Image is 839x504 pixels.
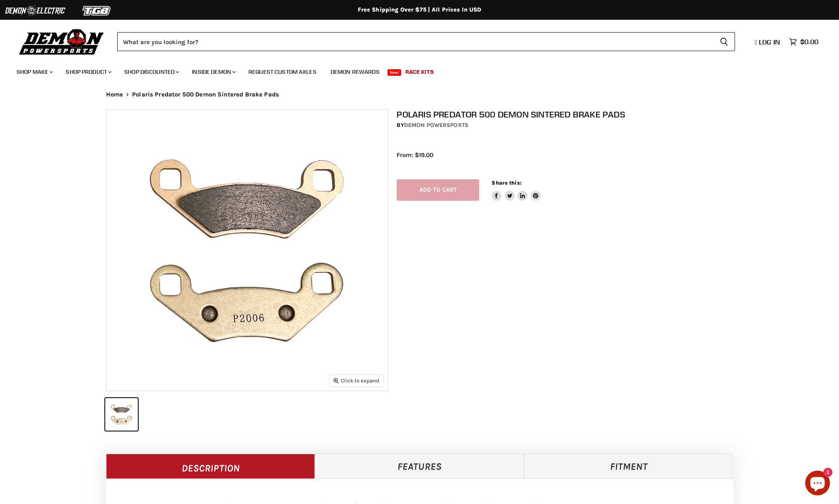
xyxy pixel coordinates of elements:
[59,63,116,80] a: Shop Product
[492,179,541,201] aside: Share this:
[10,60,816,80] ul: Main menu
[66,3,128,19] img: TGB Logo 2
[785,36,822,48] a: $0.00
[800,38,818,46] span: $0.00
[330,375,383,386] button: Click to expand
[90,6,750,14] div: Free Shipping Over $75 | All Prices In USD
[399,63,440,80] a: Race Kits
[10,63,58,80] a: Shop Make
[90,91,750,98] nav: Breadcrumbs
[803,471,832,497] inbox-online-store-chat: Shopify online store chat
[117,32,713,51] input: Search
[132,91,279,98] span: Polaris Predator 500 Demon Sintered Brake Pads
[713,32,735,51] button: Search
[759,38,780,46] span: Log in
[388,69,402,76] span: New!
[4,3,66,19] img: Demon Electric Logo 2
[524,454,733,478] a: Fitment
[397,151,433,159] span: From: $19.00
[324,63,386,80] a: Demon Rewards
[404,122,468,129] a: Demon Powersports
[397,121,742,130] div: by
[117,32,735,51] form: Product
[186,63,241,80] a: Inside Demon
[106,91,123,98] a: Home
[118,63,184,80] a: Shop Discounted
[315,454,524,478] a: Features
[397,109,742,120] h1: Polaris Predator 500 Demon Sintered Brake Pads
[333,377,379,384] span: Click to expand
[751,38,785,46] a: Log in
[106,110,388,391] img: Polaris Predator 500 Demon Sintered Brake Pads
[105,398,138,431] button: Polaris Predator 500 Demon Sintered Brake Pads thumbnail
[106,454,315,478] a: Description
[17,27,107,56] img: Demon Powersports
[242,63,323,80] a: Request Custom Axles
[492,180,521,186] span: Share this:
